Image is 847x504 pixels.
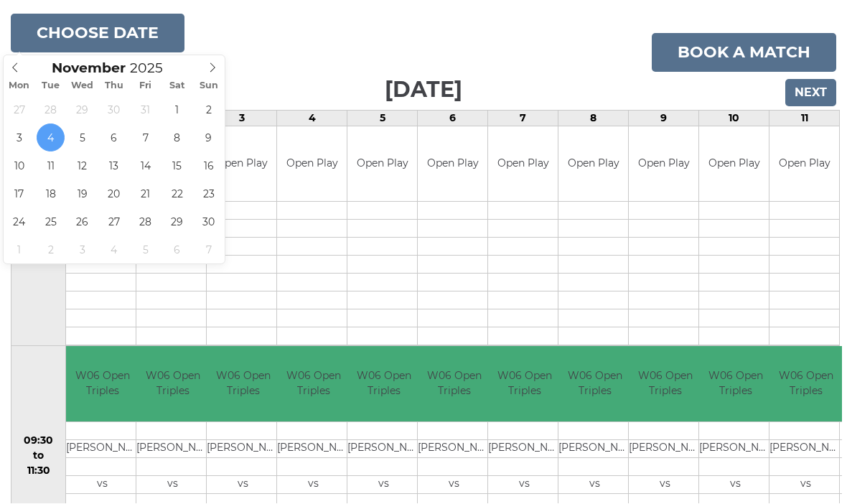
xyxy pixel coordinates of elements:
span: November 19, 2025 [68,180,96,208]
td: 5 [347,111,418,126]
td: 3 [207,111,277,126]
input: Next [785,80,836,107]
td: [PERSON_NAME] [418,440,490,458]
td: vs [629,476,701,494]
span: December 1, 2025 [5,236,33,264]
td: Open Play [558,127,628,202]
span: November 30, 2025 [195,208,223,236]
td: Open Play [418,127,487,202]
td: vs [207,476,279,494]
td: vs [136,476,209,494]
td: vs [558,476,631,494]
span: November 9, 2025 [195,124,223,152]
span: November 16, 2025 [195,152,223,180]
span: November 15, 2025 [163,152,191,180]
td: 6 [418,111,488,126]
span: November 4, 2025 [37,124,65,152]
td: [PERSON_NAME] [136,440,209,458]
td: W06 Open Triples [629,347,701,422]
span: Thu [98,82,130,91]
span: November 5, 2025 [68,124,96,152]
span: November 28, 2025 [131,208,159,236]
span: November 13, 2025 [100,152,128,180]
input: Scroll to increment [126,60,182,77]
td: [PERSON_NAME] [347,440,420,458]
td: Open Play [277,127,347,202]
td: W06 Open Triples [558,347,631,422]
td: Open Play [347,127,417,202]
td: Open Play [488,127,558,202]
span: Wed [67,82,98,91]
span: November 1, 2025 [163,96,191,124]
td: W06 Open Triples [699,347,772,422]
td: [PERSON_NAME] [207,440,279,458]
span: November 10, 2025 [5,152,33,180]
span: November 3, 2025 [5,124,33,152]
td: 11 [769,111,840,126]
span: October 30, 2025 [100,96,128,124]
span: November 12, 2025 [68,152,96,180]
span: November 24, 2025 [5,208,33,236]
span: December 7, 2025 [195,236,223,264]
td: W06 Open Triples [66,347,139,422]
a: Book a match [652,34,836,73]
td: 4 [277,111,347,126]
span: November 29, 2025 [163,208,191,236]
span: November 23, 2025 [195,180,223,208]
td: [PERSON_NAME] [769,440,842,458]
td: vs [66,476,139,494]
td: W06 Open Triples [418,347,490,422]
td: [PERSON_NAME] [488,440,561,458]
span: November 27, 2025 [100,208,128,236]
td: vs [277,476,350,494]
td: W06 Open Triples [488,347,561,422]
span: December 6, 2025 [163,236,191,264]
td: [PERSON_NAME] [558,440,631,458]
button: Choose date [11,14,184,53]
td: [PERSON_NAME] [66,440,139,458]
td: vs [699,476,772,494]
span: November 17, 2025 [5,180,33,208]
td: W06 Open Triples [347,347,420,422]
span: November 6, 2025 [100,124,128,152]
td: vs [488,476,561,494]
span: Sat [162,82,193,91]
td: W06 Open Triples [207,347,279,422]
td: 10 [699,111,769,126]
td: W06 Open Triples [769,347,842,422]
span: December 3, 2025 [68,236,96,264]
td: 9 [629,111,699,126]
span: November 8, 2025 [163,124,191,152]
span: December 2, 2025 [37,236,65,264]
span: November 20, 2025 [100,180,128,208]
span: November 25, 2025 [37,208,65,236]
span: October 29, 2025 [68,96,96,124]
td: vs [769,476,842,494]
td: vs [347,476,420,494]
td: Open Play [769,127,839,202]
span: November 26, 2025 [68,208,96,236]
span: November 22, 2025 [163,180,191,208]
td: W06 Open Triples [277,347,350,422]
span: November 2, 2025 [195,96,223,124]
span: Tue [35,82,67,91]
td: [PERSON_NAME] [699,440,772,458]
span: December 5, 2025 [131,236,159,264]
span: December 4, 2025 [100,236,128,264]
td: W06 Open Triples [136,347,209,422]
td: Open Play [699,127,769,202]
span: November 21, 2025 [131,180,159,208]
span: Mon [4,82,35,91]
td: [PERSON_NAME] [629,440,701,458]
td: Open Play [629,127,698,202]
td: vs [418,476,490,494]
span: October 31, 2025 [131,96,159,124]
td: 8 [558,111,629,126]
span: Fri [130,82,162,91]
span: November 18, 2025 [37,180,65,208]
td: 7 [488,111,558,126]
span: October 27, 2025 [5,96,33,124]
span: November 11, 2025 [37,152,65,180]
span: October 28, 2025 [37,96,65,124]
span: November 7, 2025 [131,124,159,152]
